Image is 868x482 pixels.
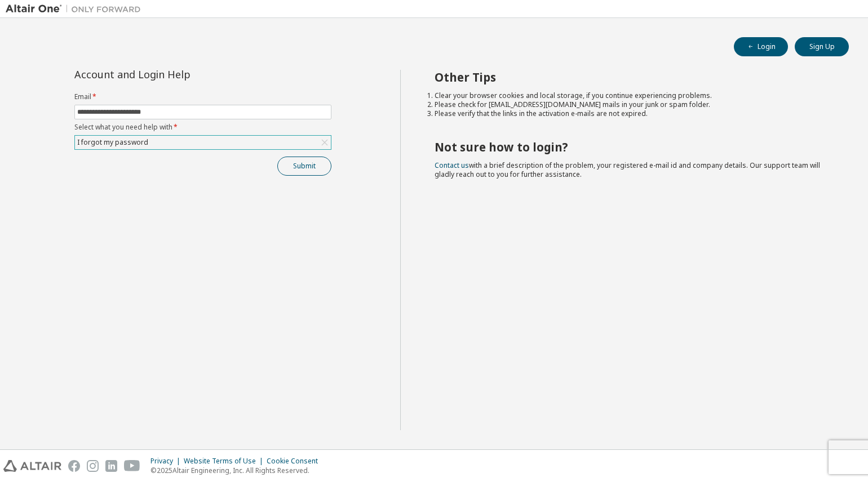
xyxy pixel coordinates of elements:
[124,460,140,472] img: youtube.svg
[267,457,325,466] div: Cookie Consent
[734,37,788,56] button: Login
[435,100,829,109] li: Please check for [EMAIL_ADDRESS][DOMAIN_NAME] mails in your junk or spam folder.
[74,92,331,101] label: Email
[87,460,99,472] img: instagram.svg
[75,136,331,149] div: I forgot my password
[3,460,61,472] img: altair_logo.svg
[74,123,331,132] label: Select what you need help with
[795,37,849,56] button: Sign Up
[74,70,280,79] div: Account and Login Help
[435,160,820,179] span: with a brief description of the problem, your registered e-mail id and company details. Our suppo...
[435,140,829,154] h2: Not sure how to login?
[150,457,184,466] div: Privacy
[76,136,150,149] div: I forgot my password
[150,466,325,475] p: © 2025 Altair Engineering, Inc. All Rights Reserved.
[435,160,469,170] a: Contact us
[184,457,267,466] div: Website Terms of Use
[6,3,147,15] img: Altair One
[68,460,80,472] img: facebook.svg
[105,460,117,472] img: linkedin.svg
[277,157,331,176] button: Submit
[435,91,829,100] li: Clear your browser cookies and local storage, if you continue experiencing problems.
[435,70,829,84] h2: Other Tips
[435,109,829,118] li: Please verify that the links in the activation e-mails are not expired.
